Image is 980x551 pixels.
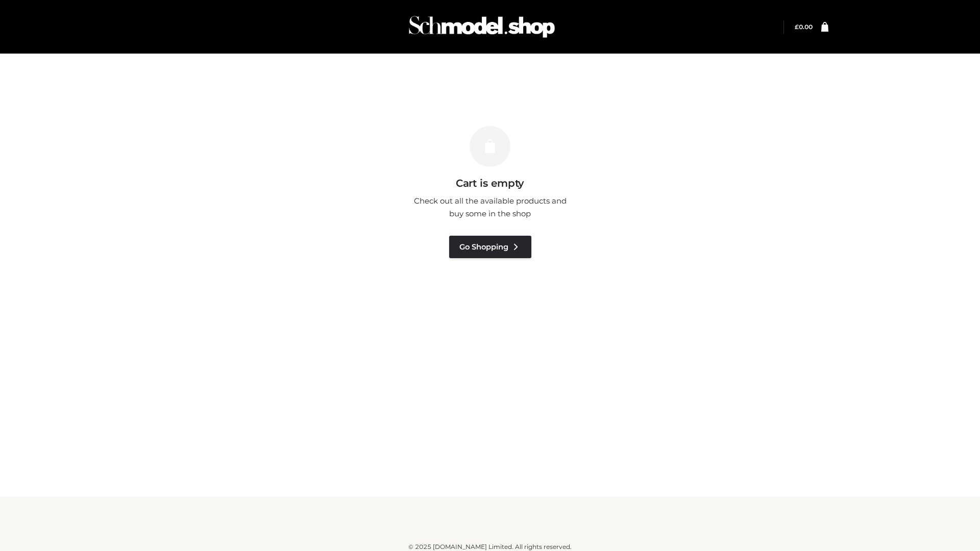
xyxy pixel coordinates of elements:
[175,177,805,189] h3: Cart is empty
[795,23,813,31] a: £0.00
[408,194,572,220] p: Check out all the available products and buy some in the shop
[405,7,558,47] img: Schmodel Admin 964
[795,23,799,31] span: £
[795,23,813,31] bdi: 0.00
[449,236,531,258] a: Go Shopping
